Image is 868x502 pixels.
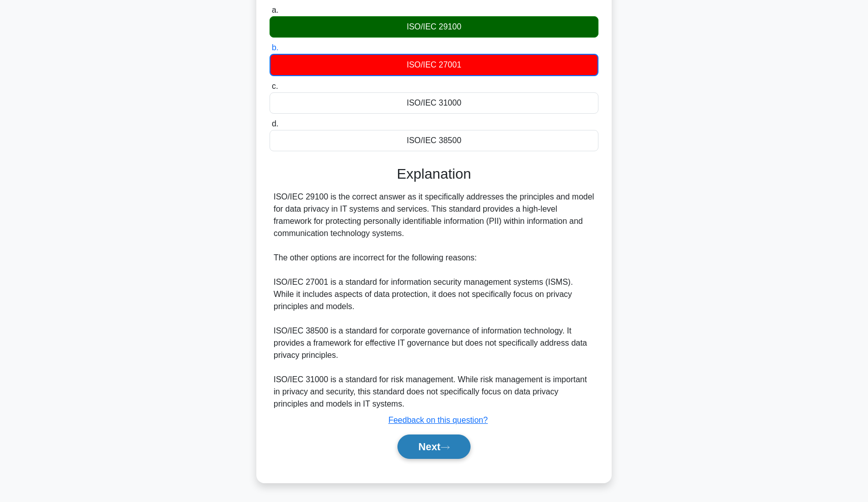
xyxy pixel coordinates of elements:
div: ISO/IEC 27001 [270,54,598,76]
div: ISO/IEC 31000 [270,92,598,114]
span: b. [272,43,278,52]
div: ISO/IEC 29100 [270,16,598,38]
div: ISO/IEC 29100 is the correct answer as it specifically addresses the principles and model for dat... [274,191,594,410]
span: c. [272,82,278,90]
h3: Explanation [276,165,592,183]
span: a. [272,6,278,14]
a: Feedback on this question? [388,416,488,424]
div: ISO/IEC 38500 [270,130,598,151]
button: Next [397,434,470,459]
span: d. [272,119,278,128]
